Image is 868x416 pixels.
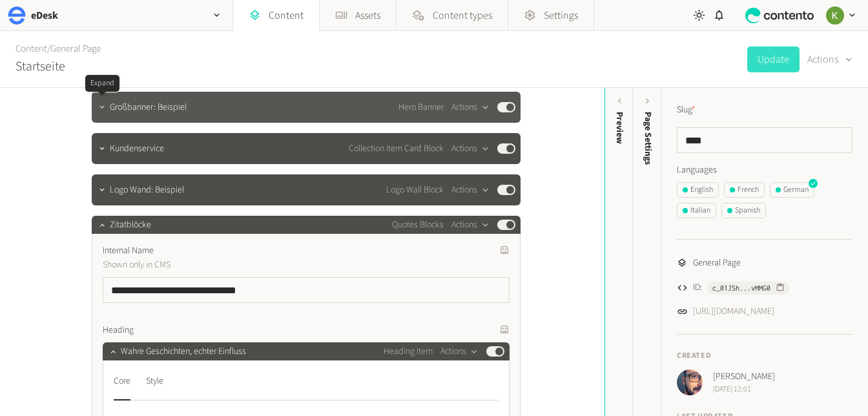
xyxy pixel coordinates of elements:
span: Logo Wand: Beispiel [110,183,184,197]
button: Actions [807,47,852,72]
button: Actions [440,344,479,359]
div: Style [146,371,163,391]
img: eDesk [8,6,26,25]
button: Actions [451,141,490,156]
span: Großbanner: Beispiel [110,101,187,114]
span: ID: [693,281,702,295]
div: German [776,184,809,196]
div: Italian [683,205,710,216]
button: German [770,182,814,198]
span: General Page [693,256,741,270]
p: Shown only in CMS [103,258,397,272]
span: Kundenservice [110,142,164,156]
span: Logo Wall Block [386,183,444,197]
span: / [47,42,50,56]
span: Wahre Geschichten, echter Einfluss [121,345,246,359]
a: General Page [50,42,101,56]
div: English [683,184,713,196]
span: Zitatblöcke [110,218,151,232]
button: Update [747,47,800,72]
button: c_01JSh...vMMG0 [707,282,790,295]
h2: Startseite [15,57,65,76]
span: Quotes Blocks [392,218,444,232]
span: Heading Item [384,345,433,359]
button: Actions [451,217,490,233]
span: c_01JSh...vMMG0 [712,282,770,294]
div: French [730,184,759,196]
button: French [724,182,765,198]
span: Internal Name [103,244,154,258]
label: Languages [677,163,852,177]
img: Keelin Terry [826,6,844,25]
a: Content [15,42,47,56]
button: Actions [451,99,490,115]
h2: eDesk [31,8,58,23]
span: [PERSON_NAME] [713,370,775,384]
span: Collection Item Card Block [349,142,444,156]
button: Italian [677,203,716,218]
div: Expand [85,75,119,92]
button: English [677,182,719,198]
span: Heading [103,324,134,337]
img: Josh Angell [677,369,703,395]
span: Hero Banner [398,101,444,114]
div: Preview [613,112,626,144]
button: Actions [451,182,490,198]
span: Content types [433,8,492,23]
span: Page Settings [641,112,655,165]
span: [DATE] 12:01 [713,384,775,395]
h4: Created [677,350,852,362]
button: Spanish [721,203,766,218]
label: Slug [677,103,696,117]
a: [URL][DOMAIN_NAME] [693,305,774,318]
div: Spanish [727,205,760,216]
div: Core [114,371,130,391]
span: Settings [544,8,578,23]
